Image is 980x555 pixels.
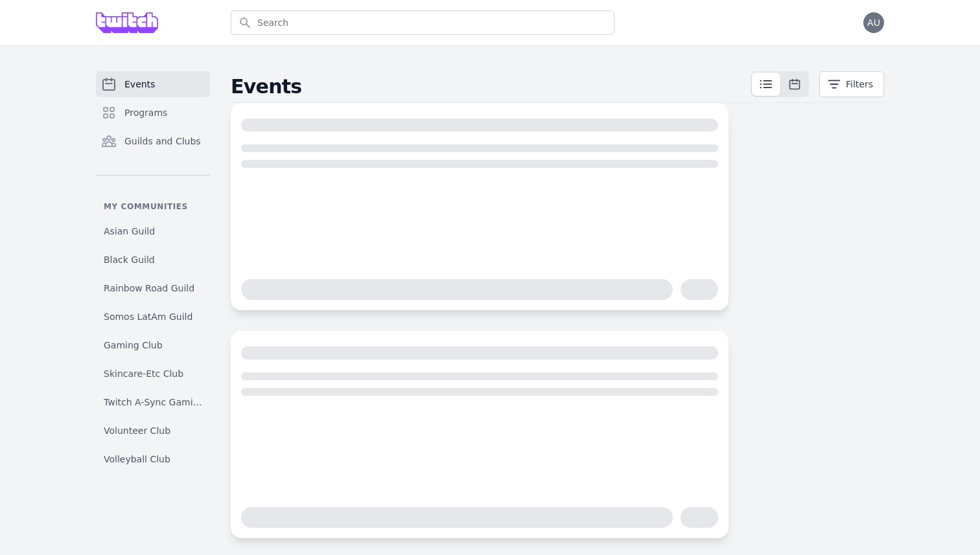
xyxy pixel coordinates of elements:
span: Rainbow Road Guild [104,282,194,295]
span: Programs [124,106,167,119]
p: My communities [96,201,210,212]
span: AU [867,18,880,27]
a: Skincare-Etc Club [96,362,210,385]
span: Gaming Club [104,339,163,352]
span: Skincare-Etc Club [104,367,183,380]
span: Somos LatAm Guild [104,310,192,323]
span: Volleyball Club [104,453,170,466]
span: Asian Guild [104,225,155,238]
span: Guilds and Clubs [124,135,201,148]
button: AU [863,12,884,33]
span: Events [124,78,155,91]
nav: Sidebar [96,71,210,471]
span: Twitch A-Sync Gaming (TAG) Club [104,396,202,409]
h2: Events [231,75,751,98]
a: Volleyball Club [96,447,210,471]
a: Volunteer Club [96,419,210,442]
a: Gaming Club [96,334,210,357]
button: Filters [819,71,884,97]
span: Volunteer Club [104,424,170,437]
a: Programs [96,100,210,126]
input: Search [231,10,614,35]
a: Asian Guild [96,220,210,243]
a: Twitch A-Sync Gaming (TAG) Club [96,391,210,414]
a: Somos LatAm Guild [96,305,210,328]
a: Events [96,71,210,97]
a: Black Guild [96,248,210,271]
a: Rainbow Road Guild [96,277,210,300]
a: Guilds and Clubs [96,128,210,154]
span: Black Guild [104,253,155,266]
img: Grove [96,12,158,33]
